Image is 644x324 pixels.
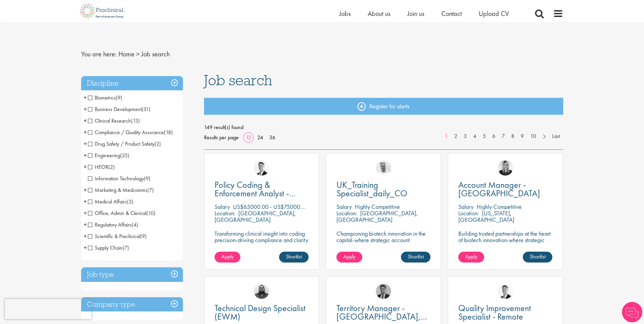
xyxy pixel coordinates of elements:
[84,162,87,172] span: +
[355,203,400,211] p: Highly Competitive
[458,304,552,321] a: Quality Improvement Specialist - Remote
[517,132,527,140] a: 9
[136,50,140,58] span: >
[81,297,183,312] h3: Company type
[88,244,123,251] span: Supply Chain
[336,304,430,321] a: Territory Manager - [GEOGRAPHIC_DATA], [GEOGRAPHIC_DATA]
[141,50,170,58] span: Job search
[255,134,265,141] a: 24
[84,104,87,114] span: +
[127,198,133,205] span: (3)
[132,221,138,228] span: (4)
[88,198,127,205] span: Medical Affairs
[88,140,154,147] span: Drug Safety / Product Safety
[142,106,150,113] span: (31)
[154,140,161,147] span: (2)
[458,302,531,322] span: Quality Improvement Specialist - Remote
[164,129,173,136] span: (18)
[147,186,154,194] span: (7)
[233,203,334,211] p: US$65000.00 - US$75000.00 per annum
[458,209,479,217] span: Location:
[441,9,462,18] a: Contact
[458,230,552,256] p: Building trusted partnerships at the heart of biotech innovation-where strategic account manageme...
[84,115,87,126] span: +
[215,181,309,198] a: Policy Coding & Enforcement Analyst - Remote
[460,132,470,140] a: 3
[479,9,509,18] span: Upload CV
[339,9,351,18] a: Jobs
[84,196,87,206] span: +
[84,139,87,149] span: +
[254,160,269,176] img: George Watson
[489,132,499,140] a: 6
[498,284,513,299] img: George Watson
[458,181,552,198] a: Account Manager - [GEOGRAPHIC_DATA]
[84,231,87,241] span: +
[84,92,87,103] span: +
[123,244,129,251] span: (7)
[267,134,278,141] a: 36
[88,117,140,124] span: Clinical Research
[441,132,451,140] a: 1
[254,284,269,299] a: Ashley Bennett
[88,163,108,170] span: HEOR
[84,127,87,137] span: +
[336,203,352,211] span: Salary
[279,252,309,263] a: Shortlist
[221,253,234,260] span: Apply
[88,117,131,124] span: Clinical Research
[215,302,306,322] span: Technical Design Specialist (EWM)
[88,221,132,228] span: Regulatory Affairs
[215,203,230,211] span: Salary
[458,203,474,211] span: Salary
[5,299,92,319] iframe: reCAPTCHA
[343,253,355,260] span: Apply
[88,129,173,136] span: Compliance / Quality Assurance
[458,209,514,223] p: [US_STATE], [GEOGRAPHIC_DATA]
[376,160,391,176] img: Joshua Bye
[527,132,539,140] a: 10
[498,132,508,140] a: 7
[215,209,296,223] p: [GEOGRAPHIC_DATA], [GEOGRAPHIC_DATA]
[81,50,117,58] span: You are here:
[549,132,563,140] a: Last
[88,186,147,194] span: Marketing & Medcomms
[622,302,642,322] img: Chatbot
[498,160,513,176] img: Janelle Jones
[215,209,235,217] span: Location:
[88,152,120,159] span: Engineering
[88,210,146,217] span: Office, Admin & Clerical
[84,242,87,253] span: +
[465,253,477,260] span: Apply
[84,150,87,160] span: +
[88,106,150,113] span: Business Development
[458,179,540,199] span: Account Manager - [GEOGRAPHIC_DATA]
[84,185,87,195] span: +
[81,267,183,282] h3: Job type
[88,233,140,240] span: Scientific & Preclinical
[401,252,430,263] a: Shortlist
[118,50,134,58] a: breadcrumb link
[368,9,390,18] a: About us
[88,163,115,170] span: HEOR
[88,94,122,101] span: Biometrics
[407,9,424,18] a: Join us
[336,209,418,223] p: [GEOGRAPHIC_DATA], [GEOGRAPHIC_DATA]
[376,284,391,299] img: Carl Gbolade
[88,244,129,251] span: Supply Chain
[84,208,87,218] span: +
[336,230,430,256] p: Championing biotech innovation in the capital-where strategic account management meets scientific...
[144,175,150,182] span: (9)
[204,71,272,89] span: Job search
[88,233,147,240] span: Scientific & Preclinical
[108,163,115,170] span: (2)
